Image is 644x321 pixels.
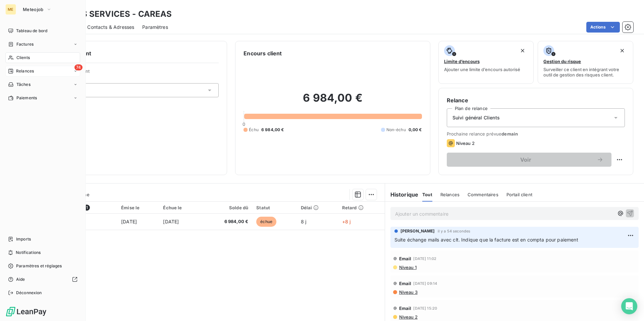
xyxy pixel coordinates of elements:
[342,219,351,224] span: +8 j
[468,192,498,197] span: Commentaires
[447,96,625,104] h6: Relance
[438,229,471,233] span: il y a 54 secondes
[543,67,628,77] span: Surveiller ce client en intégrant votre outil de gestion des risques client.
[399,256,412,261] span: Email
[438,41,534,84] button: Limite d’encoursAjouter une limite d’encours autorisé
[261,127,284,133] span: 6 984,00 €
[506,192,532,197] span: Portail client
[16,236,31,242] span: Imports
[399,306,412,311] span: Email
[74,64,83,70] span: 74
[452,114,500,121] span: Suivi général Clients
[206,218,248,225] span: 6 984,00 €
[398,265,417,270] span: Niveau 1
[23,7,44,12] span: Meteojob
[121,219,137,224] span: [DATE]
[5,306,47,317] img: Logo LeanPay
[163,219,179,224] span: [DATE]
[16,95,37,101] span: Paiements
[84,205,90,211] span: 1
[16,276,25,282] span: Aide
[244,49,282,57] h6: Encours client
[16,250,41,256] span: Notifications
[447,131,625,137] span: Prochaine relance prévue
[54,68,219,78] span: Propriétés Client
[444,67,520,72] span: Ajouter une limite d’encours autorisé
[621,298,637,314] div: Open Intercom Messenger
[206,205,248,210] div: Solde dû
[398,289,418,295] span: Niveau 3
[444,59,480,64] span: Limite d’encours
[413,257,436,261] span: [DATE] 11:02
[16,68,34,74] span: Relances
[413,281,437,285] span: [DATE] 09:14
[398,314,418,320] span: Niveau 2
[409,127,422,133] span: 0,00 €
[543,59,581,64] span: Gestion du risque
[447,153,611,167] button: Voir
[121,205,155,210] div: Émise le
[455,157,597,162] span: Voir
[394,237,578,243] span: Suite échange mails avec clt. Indique que la facture est en compta pour paiement
[301,205,334,210] div: Délai
[41,49,219,57] h6: Informations client
[342,205,381,210] div: Retard
[399,281,412,286] span: Email
[422,192,432,197] span: Tout
[501,131,518,137] span: demain
[413,306,437,310] span: [DATE] 15:20
[385,191,419,199] h6: Historique
[5,4,16,15] div: ME
[16,263,62,269] span: Paramètres et réglages
[256,217,276,227] span: échue
[16,55,30,61] span: Clients
[386,127,406,133] span: Non-échu
[538,41,633,84] button: Gestion du risqueSurveiller ce client en intégrant votre outil de gestion des risques client.
[16,290,42,296] span: Déconnexion
[249,127,259,133] span: Échu
[5,274,80,285] a: Aide
[163,205,198,210] div: Échue le
[87,24,134,31] span: Contacts & Adresses
[16,41,34,47] span: Factures
[456,141,475,146] span: Niveau 2
[16,28,47,34] span: Tableau de bord
[243,121,245,127] span: 0
[16,82,31,88] span: Tâches
[301,219,306,224] span: 8 j
[142,24,168,31] span: Paramètres
[586,22,620,33] button: Actions
[400,228,435,234] span: [PERSON_NAME]
[59,8,172,20] h3: AREAS SERVICES - CAREAS
[244,91,422,111] h2: 6 984,00 €
[256,205,292,210] div: Statut
[440,192,460,197] span: Relances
